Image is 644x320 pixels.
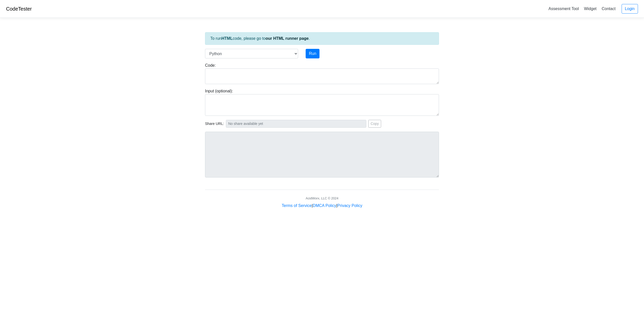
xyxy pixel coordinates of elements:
div: AcidWorx, LLC © 2024 [306,196,338,201]
a: CodeTester [6,6,32,12]
strong: HTML [221,36,232,41]
input: No share available yet [226,120,366,128]
div: Input (optional): [201,88,443,116]
a: Contact [600,5,618,13]
a: Privacy Policy [337,203,363,208]
a: our HTML runner page [266,36,309,41]
button: Run [306,49,319,58]
a: Terms of Service [282,203,312,208]
button: Copy [368,120,381,128]
div: | | [282,203,362,209]
a: Widget [582,5,598,13]
div: To run code, please go to . [205,32,439,45]
a: DMCA Policy [313,203,336,208]
div: Code: [201,62,443,84]
span: Share URL: [205,121,224,127]
a: Login [622,4,638,14]
a: Assessment Tool [546,5,581,13]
